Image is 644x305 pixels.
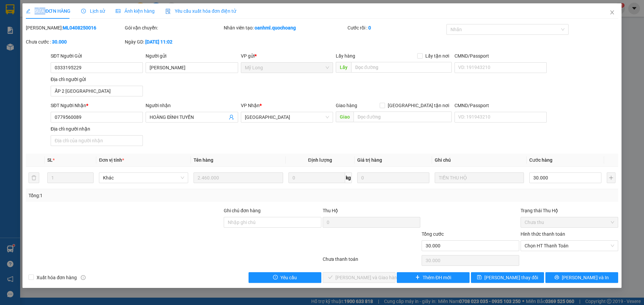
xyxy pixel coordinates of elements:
[146,52,238,60] div: Người gửi
[357,157,382,163] span: Giá trị hàng
[224,24,346,31] div: Nhân viên tạo:
[323,208,338,213] span: Thu Hộ
[194,172,283,183] input: VD: Bàn, Ghế
[351,62,452,73] input: Dọc đường
[99,157,124,163] span: Đơn vị tính
[26,8,70,14] span: SỬA ĐƠN HÀNG
[116,8,155,14] span: Ảnh kiện hàng
[245,63,329,73] span: Mỹ Long
[432,154,527,167] th: Ghi chú
[51,135,143,146] input: Địa chỉ của người nhận
[423,52,452,60] span: Lấy tận nơi
[194,157,213,163] span: Tên hàng
[241,103,260,108] span: VP Nhận
[51,76,143,83] div: Địa chỉ người gửi
[116,9,120,13] span: picture
[354,111,452,122] input: Dọc đường
[63,25,96,30] b: ML0408250016
[422,231,444,237] span: Tổng cước
[229,115,234,120] span: user-add
[81,8,105,14] span: Lịch sử
[81,9,86,13] span: clock-circle
[78,29,132,38] div: 0939612966
[545,272,618,283] button: printer[PERSON_NAME] và In
[34,274,79,281] span: Xuất hóa đơn hàng
[249,272,321,283] button: exclamation-circleYêu cầu
[368,25,371,30] b: 0
[484,274,538,281] span: [PERSON_NAME] thay đổi
[29,192,249,199] div: Tổng: 1
[336,62,351,73] span: Lấy
[125,24,222,31] div: Gói vận chuyển:
[336,103,357,108] span: Giao hàng
[125,38,222,46] div: Ngày GD:
[6,6,16,13] span: Gửi:
[322,255,421,267] div: Chưa thanh toán
[603,3,622,22] button: Close
[29,172,39,183] button: delete
[245,112,329,122] span: Sài Gòn
[454,102,547,109] div: CMND/Passport
[609,10,615,15] span: close
[6,6,74,21] div: [GEOGRAPHIC_DATA]
[103,173,184,183] span: Khác
[525,217,614,227] span: Chưa thu
[529,157,552,163] span: Cước hàng
[308,157,332,163] span: Định lượng
[6,38,74,70] div: 123 [PERSON_NAME], TÂN THỚI NHẤT ,Q12
[224,217,321,228] input: Ghi chú đơn hàng
[51,102,143,109] div: SĐT Người Nhận
[224,208,261,213] label: Ghi chú đơn hàng
[26,38,123,46] div: Chưa cước :
[78,6,95,13] span: Nhận:
[477,275,482,280] span: save
[81,275,86,280] span: info-circle
[273,275,278,280] span: exclamation-circle
[280,274,297,281] span: Yêu cầu
[255,25,296,30] b: oanhml.quochoang
[554,275,559,280] span: printer
[52,39,67,45] b: 30.000
[6,21,74,29] div: [PERSON_NAME]
[357,172,429,183] input: 0
[51,125,143,133] div: Địa chỉ người nhận
[525,241,614,251] span: Chọn HT Thanh Toán
[6,29,74,38] div: 0908829983
[521,207,618,214] div: Trạng thái Thu Hộ
[336,111,354,122] span: Giao
[51,52,143,60] div: SĐT Người Gửi
[78,38,126,62] span: BÌNH HÀNG TÂY
[78,42,88,49] span: DĐ:
[78,6,132,21] div: [PERSON_NAME]
[607,172,615,183] button: plus
[51,86,143,96] input: Địa chỉ của người gửi
[323,272,395,283] button: check[PERSON_NAME] và Giao hàng
[26,9,31,13] span: edit
[165,9,171,14] img: icon
[397,272,470,283] button: plusThêm ĐH mới
[471,272,544,283] button: save[PERSON_NAME] thay đổi
[47,157,53,163] span: SL
[423,274,451,281] span: Thêm ĐH mới
[562,274,609,281] span: [PERSON_NAME] và In
[415,275,420,280] span: plus
[454,52,547,60] div: CMND/Passport
[435,172,524,183] input: Ghi Chú
[336,53,355,59] span: Lấy hàng
[385,102,452,109] span: [GEOGRAPHIC_DATA] tận nơi
[26,24,123,31] div: [PERSON_NAME]:
[145,39,172,45] b: [DATE] 11:02
[345,172,352,183] span: kg
[347,24,445,31] div: Cước rồi :
[521,231,565,237] label: Hình thức thanh toán
[78,21,132,29] div: [PERSON_NAME]
[165,8,236,14] span: Yêu cầu xuất hóa đơn điện tử
[241,52,333,60] div: VP gửi
[146,102,238,109] div: Người nhận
